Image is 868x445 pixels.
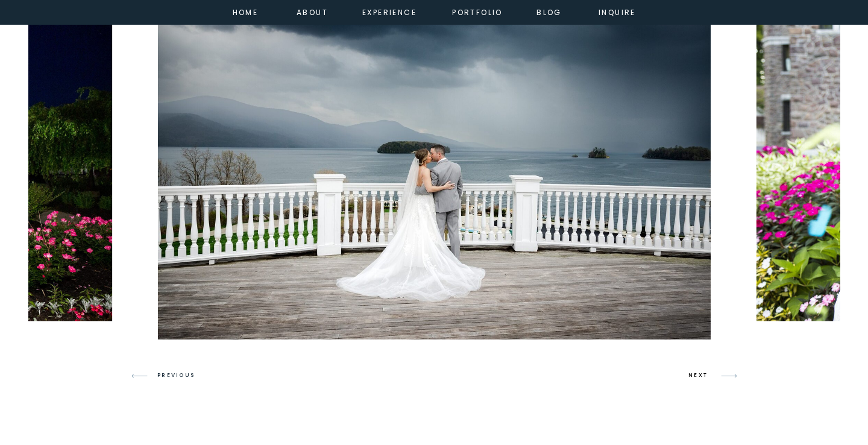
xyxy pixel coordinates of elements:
[157,370,204,381] h3: PREVIOUS
[229,6,262,17] a: home
[362,6,411,17] a: experience
[688,370,711,381] h3: NEXT
[451,6,503,17] a: portfolio
[297,6,324,17] a: about
[596,6,639,17] a: inquire
[527,6,571,17] a: Blog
